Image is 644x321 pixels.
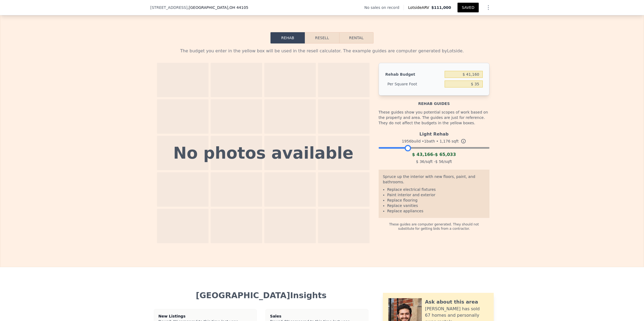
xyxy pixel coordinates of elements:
[150,5,188,10] span: [STREET_ADDRESS]
[155,291,368,300] div: [GEOGRAPHIC_DATA] Insights
[379,106,489,129] div: These guides show you potential scopes of work based on the property and area. The guides are jus...
[387,203,485,208] li: Replace vanities
[305,32,339,43] button: Resell
[435,152,456,157] span: $ 65,033
[188,5,248,10] span: , [GEOGRAPHIC_DATA]
[425,298,478,306] div: Ask about this area
[385,79,442,89] div: Per Square Foot
[383,174,485,187] div: Spruce up the interior with new floors, paint, and bathrooms.
[387,198,485,203] li: Replace flooring
[379,137,489,145] div: 1956 build • 1 bath • sqft
[435,159,444,164] span: $ 56
[431,5,451,10] span: $111,000
[379,158,489,165] div: /sqft - /sqft
[458,3,479,12] button: SAVED
[440,139,450,143] span: 1,176
[385,70,442,79] div: Rehab Budget
[155,48,489,54] div: The budget you enter in the yellow box will be used in the resell calculator. The example guides ...
[483,2,494,13] button: Show Options
[339,32,374,43] button: Rental
[270,32,305,43] button: Rehab
[379,151,489,158] div: -
[228,5,248,10] span: , OH 44105
[387,208,485,214] li: Replace appliances
[379,96,489,106] div: Rehab guides
[379,218,489,231] div: These guides are computer generated. They should not substitute for getting bids from a contractor.
[379,129,489,137] div: Light Rehab
[158,313,252,319] div: New Listings
[387,187,485,192] li: Replace electrical fixtures
[387,192,485,198] li: Paint interior and exterior
[173,145,354,161] div: No photos available
[408,5,431,10] span: Lotside ARV
[364,5,404,10] div: No sales on record
[270,313,364,319] div: Sales
[416,159,424,164] span: $ 36
[412,152,433,157] span: $ 43,166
